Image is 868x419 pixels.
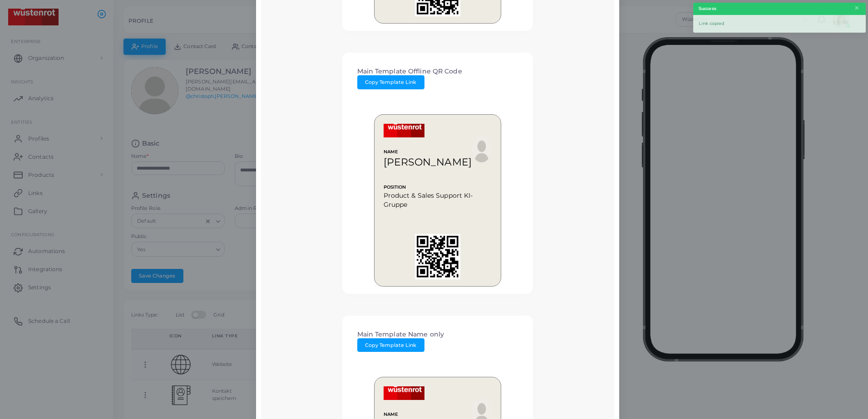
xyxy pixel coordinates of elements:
button: Copy Template Link [357,338,424,352]
span: POSITION [384,184,492,191]
img: QR Code [415,234,460,279]
span: NAME [384,411,472,418]
h4: Main Template Offline QR Code [357,68,462,75]
span: [PERSON_NAME] [384,156,472,168]
div: Link copied [693,15,866,33]
span: Copy Template Link [365,342,416,348]
span: Product & Sales Support KI-Gruppe [384,191,492,209]
span: Copy Template Link [365,79,416,85]
strong: Success [699,5,716,12]
img: user.png [472,135,492,162]
h4: Main Template Name only [357,331,444,338]
img: Logo [384,386,424,400]
button: Copy Template Link [357,75,424,89]
span: NAME [384,149,472,156]
button: Close [854,3,860,13]
img: Logo [384,124,424,137]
